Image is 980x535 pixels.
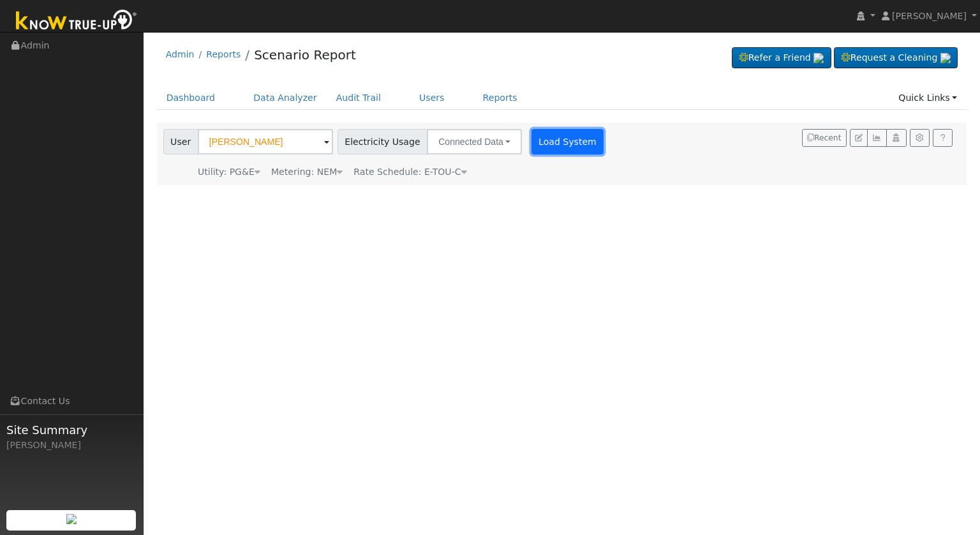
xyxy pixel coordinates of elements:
[940,53,951,63] img: retrieve
[206,49,241,59] a: Reports
[427,129,522,154] button: Connected Data
[889,86,967,110] a: Quick Links
[198,129,333,154] input: Select a User
[338,129,427,154] span: Electricity Usage
[834,47,958,69] a: Request a Cleaning
[157,86,225,110] a: Dashboard
[327,86,390,110] a: Audit Trail
[6,439,137,452] div: [PERSON_NAME]
[910,129,930,147] button: Settings
[66,514,77,524] img: retrieve
[531,129,604,154] button: Load System
[271,165,343,179] div: Metering: NEM
[802,129,847,147] button: Recent
[867,129,887,147] button: Multi-Series Graph
[933,129,953,147] a: Help Link
[198,165,260,179] div: Utility: PG&E
[6,421,137,439] span: Site Summary
[166,49,195,59] a: Admin
[410,86,454,110] a: Users
[353,167,466,177] span: Alias: H2ETOUCN
[244,86,327,110] a: Data Analyzer
[163,129,198,154] span: User
[813,53,824,63] img: retrieve
[892,11,967,21] span: [PERSON_NAME]
[732,47,831,69] a: Refer a Friend
[473,86,527,110] a: Reports
[254,47,356,63] a: Scenario Report
[850,129,868,147] button: Edit User
[10,7,144,36] img: Know True-Up
[886,129,906,147] button: Login As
